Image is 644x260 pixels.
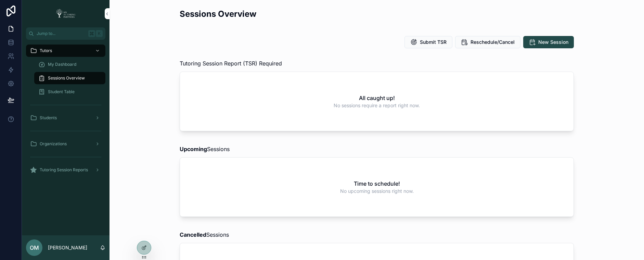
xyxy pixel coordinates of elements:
a: Sessions Overview [34,72,105,84]
a: Tutoring Session Reports [26,164,105,176]
span: Students [40,115,57,121]
h2: Sessions Overview [180,8,256,20]
span: OM [30,244,39,252]
span: Tutors [40,48,52,53]
button: Reschedule/Cancel [455,36,520,48]
div: scrollable content [22,40,110,185]
h2: Time to schedule! [354,179,400,188]
span: Sessions [180,145,230,153]
img: App logo [54,8,78,19]
button: Jump to...K [26,27,105,40]
span: Jump to... [37,31,86,36]
p: [PERSON_NAME] [48,244,87,251]
span: Student Table [48,89,75,95]
a: My Dashboard [34,58,105,71]
span: No upcoming sessions right now. [340,188,414,195]
span: Tutoring Session Report (TSR) Required [180,59,282,67]
button: Submit TSR [404,36,452,48]
a: Organizations [26,138,105,150]
span: New Session [538,39,568,46]
span: K [96,31,102,36]
span: No sessions require a report right now. [334,102,420,109]
a: Student Table [34,86,105,98]
span: Submit TSR [420,39,447,46]
button: New Session [523,36,574,48]
span: Reschedule/Cancel [471,39,515,46]
a: Students [26,112,105,124]
span: Sessions [180,231,229,239]
span: My Dashboard [48,62,76,67]
span: Sessions Overview [48,75,85,81]
strong: Upcoming [180,146,207,152]
h2: All caught up! [359,94,395,102]
span: Tutoring Session Reports [40,167,88,173]
span: Organizations [40,141,67,147]
a: Tutors [26,45,105,57]
strong: Cancelled [180,231,206,238]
